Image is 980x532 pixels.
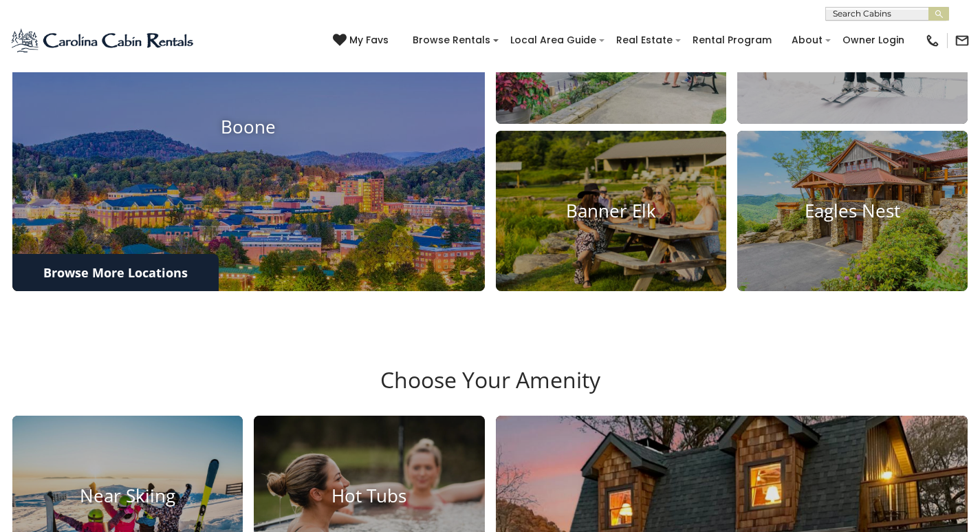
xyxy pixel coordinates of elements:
a: Owner Login [836,30,911,51]
span: My Favs [349,33,389,47]
h4: Boone [12,116,485,138]
a: About [785,30,829,51]
a: My Favs [333,33,392,48]
a: Real Estate [609,30,679,51]
a: Browse More Locations [12,254,219,291]
h4: Eagles Nest [737,200,968,222]
h4: Hot Tubs [254,485,484,507]
img: Blue-2.png [10,27,196,54]
a: Eagles Nest [737,131,968,292]
a: Rental Program [686,30,778,51]
h4: Near Skiing [12,485,243,507]
h4: Banner Elk [496,200,726,222]
a: Browse Rentals [406,30,497,51]
img: phone-regular-black.png [925,33,940,48]
img: mail-regular-black.png [955,33,970,48]
h3: Choose Your Amenity [10,367,970,415]
a: Local Area Guide [503,30,603,51]
a: Banner Elk [496,131,726,292]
